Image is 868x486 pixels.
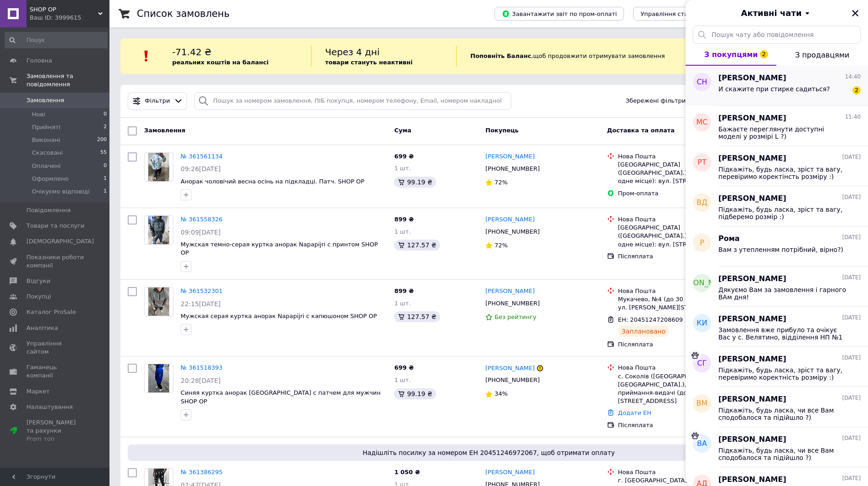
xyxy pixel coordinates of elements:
[26,57,52,65] span: Головна
[483,298,541,309] div: [PHONE_NUMBER]
[394,153,414,160] span: 699 ₴
[696,398,708,409] span: Вм
[618,161,746,186] div: [GEOGRAPHIC_DATA] ([GEOGRAPHIC_DATA].), №11 (до 30 кг на одне місце): вул. [STREET_ADDRESS]
[144,127,185,134] span: Замовлення
[394,300,411,307] span: 1 шт.
[618,468,746,476] div: Нова Пошта
[172,47,211,57] span: -71.42 ₴
[693,26,861,44] input: Пошук чату або повідомлення
[700,238,704,248] span: Р
[686,427,868,467] button: ВА[PERSON_NAME][DATE]Підкажіть, будь ласка, чи все Вам сподобалося та підійшло ?)
[494,390,508,397] span: 34%
[131,448,846,457] span: Надішліть посилку за номером ЕН 20451246972067, щоб отримати оплату
[842,475,861,482] span: [DATE]
[26,96,64,105] span: Замовлення
[718,153,786,164] span: [PERSON_NAME]
[718,475,786,485] span: [PERSON_NAME]
[181,389,381,405] a: Синяя куртка анорак [GEOGRAPHIC_DATA] с патчем для мужчин SHOP OP
[26,72,109,89] span: Замовлення та повідомлення
[626,97,688,105] span: Збережені фільтри:
[607,127,675,134] span: Доставка та оплата
[456,46,736,67] div: , щоб продовжити отримувати замовлення
[686,66,868,106] button: СН[PERSON_NAME]14:40И скажите при стирке садиться?2
[696,117,708,128] span: МС
[842,434,861,442] span: [DATE]
[32,149,63,157] span: Скасовані
[181,313,377,319] a: Мужская серая куртка анорак Napapijri с капюшоном SHOP OP
[483,163,541,175] div: [PHONE_NUMBER]
[618,409,651,416] a: Додати ЕН
[26,363,84,380] span: Гаманець компанії
[494,314,536,320] span: Без рейтингу
[181,377,221,384] span: 20:28[DATE]
[741,7,801,19] span: Активні чати
[485,152,535,161] a: [PERSON_NAME]
[618,326,670,337] div: Заплановано
[760,50,768,58] span: 2
[181,165,221,172] span: 09:26[DATE]
[137,8,229,19] h1: Список замовлень
[144,287,173,316] a: Фото товару
[483,374,541,386] div: [PHONE_NUMBER]
[181,178,364,185] a: Анорак чоловічий весна осінь на підкладці. Патч. SHOP OP
[32,175,68,183] span: Оформлено
[32,123,60,131] span: Прийняті
[394,311,440,322] div: 127.57 ₴
[485,215,535,224] a: [PERSON_NAME]
[394,376,411,383] span: 1 шт.
[181,153,223,160] a: № 361561134
[704,50,758,59] span: З покупцями
[618,340,746,349] div: Післяплата
[718,326,848,341] span: Замовлення вже прибуло та очікує Вас у с. Велятино, відділення НП №1 :)
[718,193,786,204] span: [PERSON_NAME]
[845,113,861,121] span: 11:40
[394,165,411,172] span: 1 шт.
[718,394,786,405] span: [PERSON_NAME]
[26,403,73,411] span: Налаштування
[633,7,717,21] button: Управління статусами
[618,215,746,224] div: Нова Пошта
[618,287,746,295] div: Нова Пошта
[618,252,746,261] div: Післяплата
[718,434,786,445] span: [PERSON_NAME]
[485,287,535,296] a: [PERSON_NAME]
[686,226,868,267] button: РРома[DATE]Вам з утепленням потрібний, вірно?)
[718,407,848,421] span: Підкажіть, будь ласка, чи все Вам сподобалося та підійшло ?)
[104,123,107,131] span: 2
[640,10,710,17] span: Управління статусами
[618,364,746,372] div: Нова Пошта
[842,193,861,201] span: [DATE]
[845,73,861,81] span: 14:40
[485,468,535,477] a: [PERSON_NAME]
[26,387,50,396] span: Маркет
[394,177,436,188] div: 99.19 ₴
[32,188,90,196] span: Очікуємо відповіді
[181,241,378,256] a: Мужская темно-серая куртка анорак Napapijri с принтом SHOP OP
[502,10,617,18] span: Завантажити звіт по пром-оплаті
[718,354,786,365] span: [PERSON_NAME]
[485,364,535,373] a: [PERSON_NAME]
[144,152,173,182] a: Фото товару
[618,372,746,406] div: с. Соколів ([GEOGRAPHIC_DATA], [GEOGRAPHIC_DATA].), Пункт приймання-видачі (до 30 кг): вул. [STRE...
[842,314,861,322] span: [DATE]
[718,286,848,301] span: Дякуємо Вам за замовлення і гарного ВАм дня!
[718,73,786,84] span: [PERSON_NAME]
[718,206,848,220] span: Підкажіть, будь ласка, зріст та вагу, підберемо розмір :)
[618,189,746,198] div: Пром-оплата
[148,364,170,392] img: Фото товару
[181,469,223,476] a: № 361386295
[718,447,848,461] span: Підкажіть, будь ласка, чи все Вам сподобалося та підійшло ?)
[181,287,223,294] a: № 361532301
[394,240,440,251] div: 127.57 ₴
[718,274,786,284] span: [PERSON_NAME]
[494,7,624,21] button: Завантажити звіт по пром-оплаті
[494,179,508,186] span: 72%
[718,85,830,93] span: И скажите при стирке садиться?
[26,435,84,443] div: Prom топ
[483,226,541,238] div: [PHONE_NUMBER]
[842,274,861,282] span: [DATE]
[148,287,170,316] img: Фото товару
[394,388,436,399] div: 99.19 ₴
